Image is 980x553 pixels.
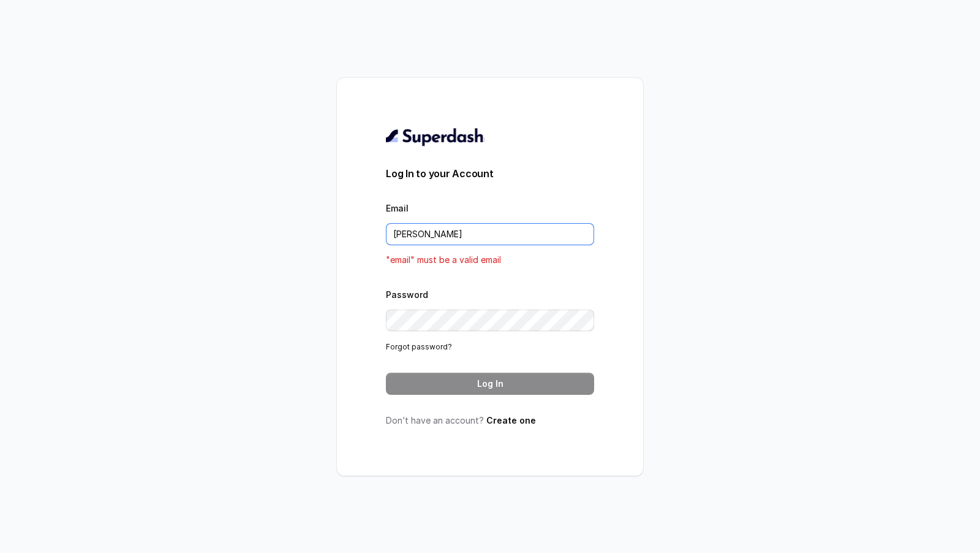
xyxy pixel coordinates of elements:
p: Don’t have an account? [386,414,594,427]
label: Email [386,203,409,213]
button: Log In [386,373,594,395]
p: "email" must be a valid email [386,253,594,267]
a: Forgot password? [386,342,452,351]
label: Password [386,289,428,300]
input: youremail@example.com [386,223,594,245]
img: light.svg [386,127,484,147]
h3: Log In to your Account [386,166,594,181]
a: Create one [486,415,536,425]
